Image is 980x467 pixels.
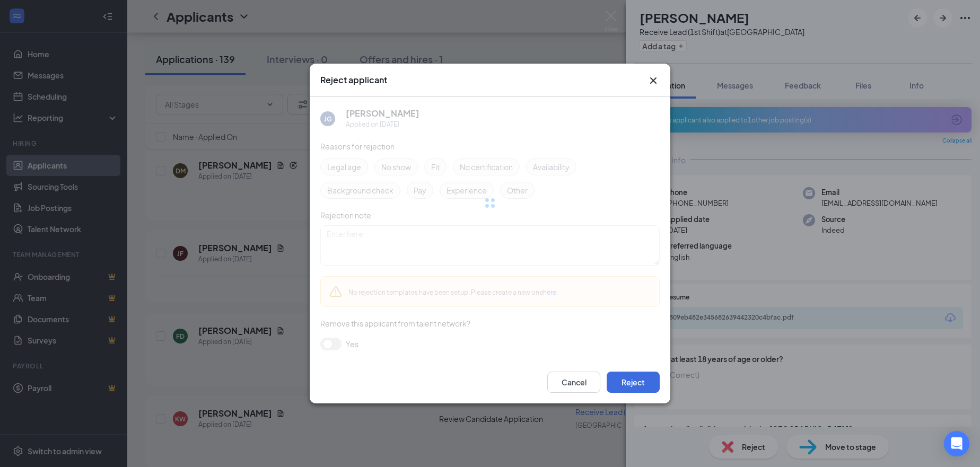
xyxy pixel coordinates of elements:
button: Close [647,74,660,87]
h3: Reject applicant [320,74,387,86]
button: Reject [607,372,660,393]
button: Cancel [547,372,600,393]
svg: Cross [647,74,660,87]
div: Open Intercom Messenger [944,431,969,456]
